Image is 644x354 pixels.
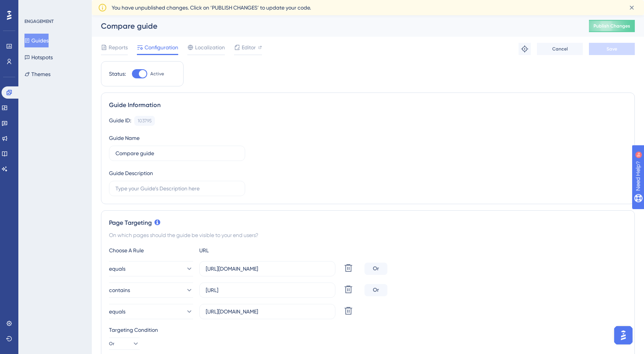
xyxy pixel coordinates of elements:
div: Or [364,284,387,296]
div: Status: [109,69,126,78]
input: Type your Guide’s Description here [115,184,239,193]
span: Need Help? [18,2,48,11]
div: URL [199,246,283,255]
span: Publish Changes [594,23,630,29]
input: yourwebsite.com/path [206,286,329,294]
button: Or [109,338,140,350]
button: Hotspots [24,50,53,64]
div: 103795 [138,118,151,124]
button: Cancel [537,43,583,55]
button: Themes [24,67,50,81]
button: equals [109,304,193,319]
span: Cancel [552,46,568,52]
iframe: UserGuiding AI Assistant Launcher [612,324,635,347]
div: Or [364,263,387,275]
span: Or [109,341,114,347]
span: Save [607,46,617,52]
div: On which pages should the guide be visible to your end users? [109,231,627,240]
div: ENGAGEMENT [24,18,54,24]
input: Type your Guide’s Name here [115,149,239,158]
span: Localization [195,43,225,52]
div: Compare guide [101,21,570,31]
div: Guide Description [109,169,153,178]
div: Guide Name [109,133,140,143]
button: Publish Changes [589,20,635,32]
input: yourwebsite.com/path [206,265,329,273]
span: Configuration [145,43,178,52]
button: contains [109,283,193,298]
div: Page Targeting [109,218,627,227]
div: Choose A Rule [109,246,193,255]
div: 9+ [52,4,57,10]
div: Guide ID: [109,116,131,126]
button: equals [109,261,193,276]
span: contains [109,286,130,295]
span: Active [150,71,164,77]
div: Targeting Condition [109,325,627,335]
div: Guide Information [109,101,627,110]
span: Reports [109,43,128,52]
span: equals [109,307,125,316]
button: Save [589,43,635,55]
span: You have unpublished changes. Click on ‘PUBLISH CHANGES’ to update your code. [112,3,311,12]
span: Editor [242,43,256,52]
button: Guides [24,34,49,47]
span: equals [109,264,125,273]
input: yourwebsite.com/path [206,307,329,316]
